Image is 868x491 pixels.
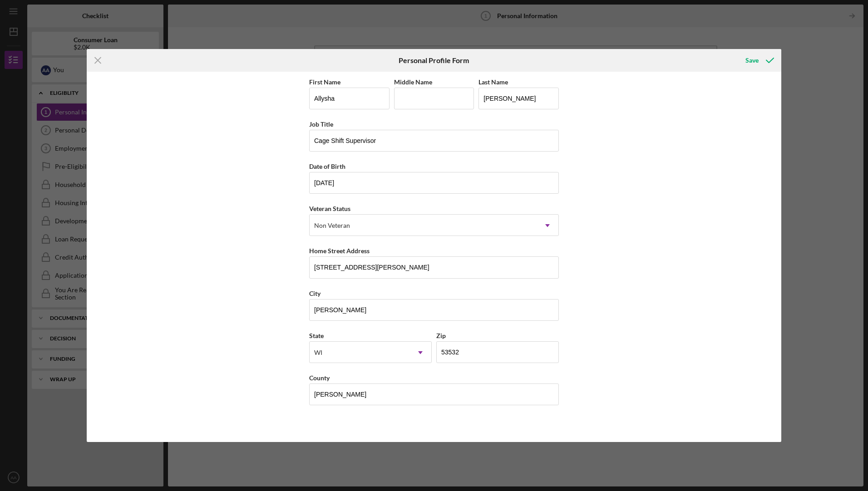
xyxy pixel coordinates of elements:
[736,51,781,69] button: Save
[436,332,446,339] label: Zip
[309,120,333,128] label: Job Title
[309,162,345,170] label: Date of Birth
[309,374,330,382] label: County
[314,222,350,229] div: Non Veteran
[399,56,469,64] h6: Personal Profile Form
[309,290,321,297] label: City
[309,247,370,255] label: Home Street Address
[309,78,340,86] label: First Name
[478,78,508,86] label: Last Name
[394,78,432,86] label: Middle Name
[745,51,759,69] div: Save
[314,349,322,356] div: WI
